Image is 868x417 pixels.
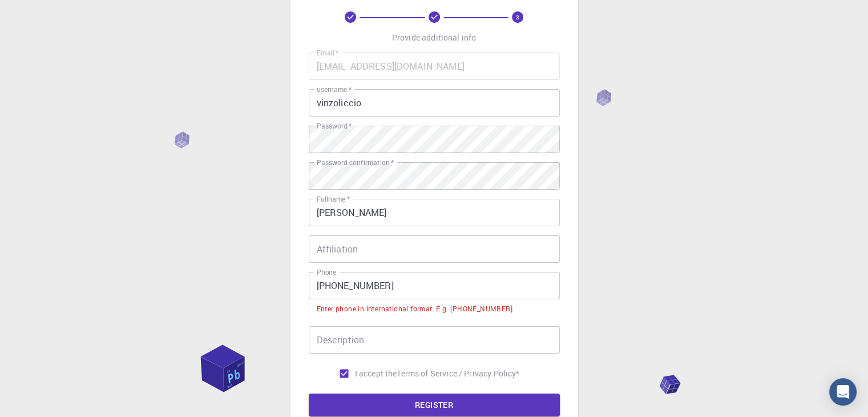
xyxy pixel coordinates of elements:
div: Open Intercom Messenger [829,378,857,406]
label: Password [317,121,352,131]
a: Terms of Service / Privacy Policy* [397,368,519,379]
label: username [317,85,352,94]
div: Enter phone in international format. E.g. [PHONE_NUMBER] [317,303,512,315]
p: Terms of Service / Privacy Policy * [397,368,519,379]
button: REGISTER [309,394,560,416]
text: 3 [516,13,519,21]
label: Fullname [317,194,350,204]
label: Email [317,48,338,58]
p: Provide additional info [392,32,476,43]
label: Password confirmation [317,158,394,167]
span: I accept the [355,368,397,379]
label: Phone [317,267,336,277]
